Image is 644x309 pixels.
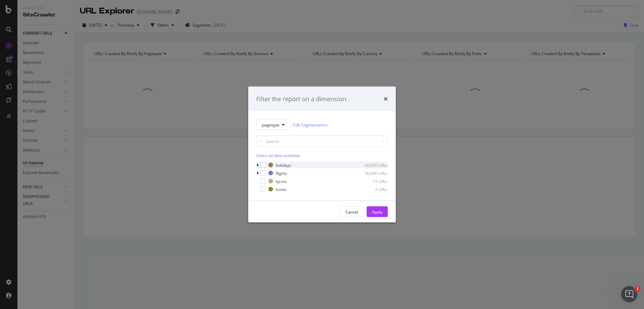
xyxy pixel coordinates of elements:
button: Apply [367,206,388,217]
span: 1 [635,286,640,292]
div: 36,000 URLs [355,170,388,176]
div: flights [276,170,287,176]
button: pagetype [256,119,290,130]
div: 74 URLs [355,178,388,184]
div: home [276,186,286,192]
div: 4 URLs [355,186,388,192]
div: Filter the report on a dimension [256,94,346,103]
div: 40,830 URLs [355,162,388,168]
div: Cancel [345,209,358,215]
div: times [384,94,388,103]
div: Apply [372,209,382,215]
input: Search [256,136,388,147]
div: Select all data available [256,153,388,158]
div: modal [248,86,396,223]
iframe: Intercom live chat [621,286,637,302]
div: ejcms [276,178,287,184]
a: Edit Segmentation [293,121,327,128]
div: holidays [276,162,291,168]
button: Cancel [340,206,364,217]
span: pagetype [262,122,279,127]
